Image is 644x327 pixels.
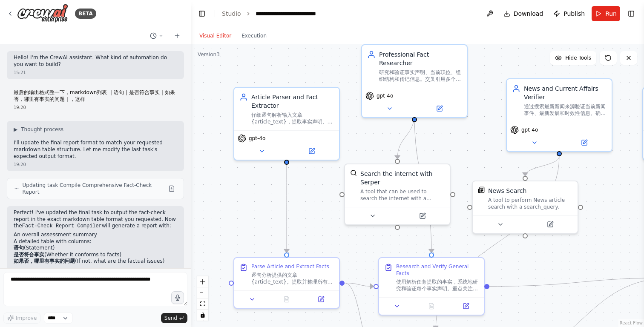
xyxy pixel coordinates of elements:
button: Visual Editor [194,31,236,41]
div: A tool to perform News article search with a search_query. [488,197,572,210]
g: Edge from aa4c06b6-cfe2-4f7a-8672-a07c899961ea to 6f591f4b-2bbd-44fa-810e-324e4b78d0a7 [393,114,419,159]
button: Open in side panel [451,301,480,311]
button: fit view [197,298,208,310]
p: Perfect! I've updated the final task to output the fact-check report in the exact markdown table ... [14,209,177,230]
g: Edge from aa4c06b6-cfe2-4f7a-8672-a07c899961ea to b549c7a9-cf01-438b-9d58-ac1a5fd51718 [410,114,436,252]
button: Open in side panel [306,294,336,304]
div: 19:20 [14,161,177,168]
div: Parse Article and Extract Facts [251,263,329,270]
div: News and Current Affairs Verifier [524,84,607,101]
div: Research and Verify General Facts [396,263,479,277]
button: Hide Tools [550,51,596,65]
p: I'll update the final report format to match your requested markdown table structure. Let me modi... [14,140,177,160]
strong: 是否符合事实 [14,252,44,258]
span: Hide Tools [565,54,591,61]
span: Send [164,315,177,321]
p: 最后的输出格式整一下，markdown列表 ｜语句｜是否符合事实｜如果否，哪里有事实的问题｜，这样 [14,89,177,103]
button: ▶Thought process [14,126,63,133]
div: SerplyNewsSearchToolNews SearchA tool to perform News article search with a search_query. [472,181,578,234]
div: BETA [75,9,96,19]
li: (Statement) [14,245,177,252]
button: Click to speak your automation idea [171,291,184,304]
img: SerplyNewsSearchTool [478,186,485,193]
div: News Search [488,186,526,195]
button: Open in side panel [287,146,336,156]
button: toggle interactivity [197,310,208,321]
div: SerperDevToolSearch the internet with SerperA tool that can be used to search the internet with a... [344,163,451,225]
span: gpt-4o [249,135,265,142]
button: Execution [236,31,272,41]
span: gpt-4o [521,126,538,133]
button: Show right sidebar [625,8,637,20]
button: Send [161,313,187,323]
span: Publish [563,9,585,18]
li: An overall assessment summary [14,232,177,238]
div: 逐句分析提供的文章 {article_text}。提取并整理所有事实声明，包括：人名及其陈述的职位/头衔、组织及其描述、日期和事件、统计数据、引用和归属，以及任何其他可验证信息。创建一个结构化清... [251,272,334,285]
div: Article Parser and Fact Extractor [251,93,334,110]
div: Article Parser and Fact Extractor仔细逐句解析输入文章 {article_text}，提取事实声明、人名、职位、组织、日期和其他可验证信息。创建需要验证的事实结构... [233,87,340,161]
g: Edge from 0ad5a19a-d775-4e96-9c32-cb2301ffa2f4 to 86ae2648-45bf-4afc-ab01-01e57bcf965d [282,165,291,252]
button: Run [592,6,620,21]
span: Improve [16,315,37,321]
div: A tool that can be used to search the internet with a search_query. Supports different search typ... [360,188,445,202]
button: Open in side panel [560,138,608,148]
img: SerperDevTool [350,169,357,176]
li: (Whether it conforms to facts) [14,252,177,258]
div: Version 3 [198,51,220,58]
strong: 语句 [14,245,24,251]
li: (If not, what are the factual issues) [14,258,177,265]
span: Updating task Compile Comprehensive Fact-Check Report [23,182,165,195]
div: 仔细逐句解析输入文章 {article_text}，提取事实声明、人名、职位、组织、日期和其他可验证信息。创建需要验证的事实结构化清单。 [251,112,334,125]
div: 通过搜索最新新闻来源验证当前新闻事件、最新发展和时效性信息。确保报道的事件确实发生，并被准确描述。 [524,103,607,117]
button: Open in side panel [415,103,463,114]
nav: breadcrumb [222,9,316,18]
a: React Flow attribution [620,321,643,325]
div: Parse Article and Extract Facts逐句分析提供的文章 {article_text}。提取并整理所有事实声明，包括：人名及其陈述的职位/头衔、组织及其描述、日期和事件、... [233,257,340,309]
li: A detailed table with columns: [14,238,177,265]
span: Thought process [21,126,63,133]
div: Professional Fact Researcher研究和验证事实声明、当前职位、组织结构和传记信息。交叉引用多个可靠来源，确定关于人员、组织、事件和数据声明的准确性。gpt-4o [361,44,468,118]
span: Run [605,9,617,18]
span: gpt-4o [377,92,393,99]
strong: 如果否，哪里有事实的问题 [14,258,75,264]
span: ▶ [14,126,17,133]
button: No output available [269,294,305,304]
div: 使用解析任务提取的事实，系统地研究和验证每个事实声明。重点关注：验证人员的当前和过往职位/头衔、确认组织结构和领导层、检查历史事实和日期、验证统计数据和数字、跨多个可靠来源交叉引用信息。 [396,278,479,292]
div: React Flow controls [197,276,208,321]
button: zoom out [197,287,208,298]
button: Download [500,6,547,21]
button: Open in side panel [526,219,574,229]
button: Publish [550,6,588,21]
button: Improve [3,313,40,324]
p: Hello! I'm the CrewAI assistant. What kind of automation do you want to build? [14,54,177,68]
div: Professional Fact Researcher [379,50,462,67]
div: 19:20 [14,104,177,111]
button: Start a new chat [170,31,184,41]
span: Download [514,9,543,18]
button: No output available [414,301,450,311]
g: Edge from 28e4d2df-e79b-4e5b-8b88-d7c87c158403 to 18019709-014d-4e33-9403-1f59d50dfa2d [521,156,563,176]
button: Open in side panel [398,211,446,221]
img: Logo [17,4,68,23]
div: News and Current Affairs Verifier通过搜索最新新闻来源验证当前新闻事件、最新发展和时效性信息。确保报道的事件确实发生，并被准确描述。gpt-4o [506,78,612,152]
a: Studio [222,10,241,17]
div: 研究和验证事实声明、当前职位、组织结构和传记信息。交叉引用多个可靠来源，确定关于人员、组织、事件和数据声明的准确性。 [379,69,462,83]
button: Switch to previous chat [147,31,167,41]
button: Hide left sidebar [196,8,208,20]
div: 15:21 [14,69,177,76]
div: Search the internet with Serper [360,169,445,186]
div: Research and Verify General Facts使用解析任务提取的事实，系统地研究和验证每个事实声明。重点关注：验证人员的当前和过往职位/头衔、确认组织结构和领导层、检查历史事... [378,257,485,316]
button: zoom in [197,276,208,287]
g: Edge from 86ae2648-45bf-4afc-ab01-01e57bcf965d to b549c7a9-cf01-438b-9d58-ac1a5fd51718 [345,279,374,291]
code: Fact-Check Report Compiler [22,223,102,229]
